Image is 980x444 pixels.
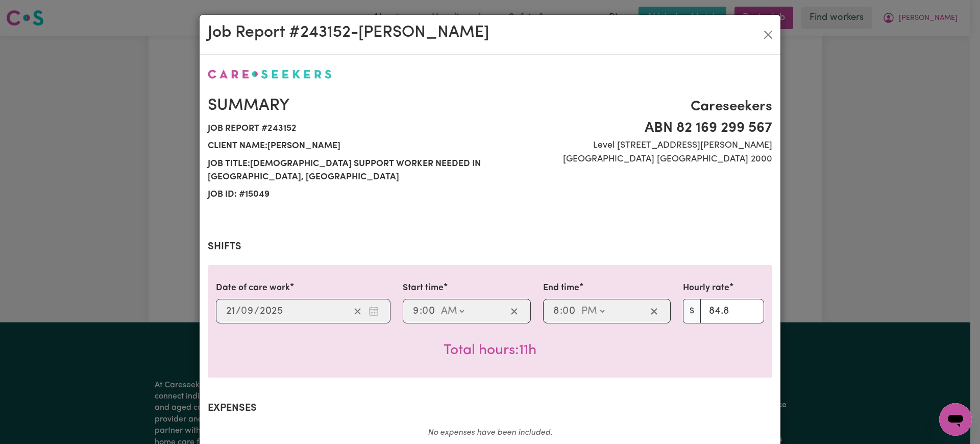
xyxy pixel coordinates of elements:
span: Job ID: # 15049 [208,186,484,203]
label: Hourly rate [683,282,729,295]
span: 0 [241,306,247,316]
input: -- [563,303,576,319]
input: -- [412,303,420,319]
span: 0 [562,306,569,316]
label: End time [543,282,579,295]
label: Date of care work [216,282,290,295]
span: Level [STREET_ADDRESS][PERSON_NAME] [496,139,772,152]
button: Close [760,27,776,43]
img: Careseekers logo [208,69,332,79]
input: -- [226,303,236,319]
input: -- [423,303,436,319]
span: / [254,306,259,317]
input: -- [553,303,560,319]
span: : [420,306,422,317]
em: No expenses have been included. [428,429,552,437]
span: Job report # 243152 [208,120,484,137]
h2: Job Report # 243152 - [PERSON_NAME] [208,23,489,42]
span: 0 [422,306,428,316]
label: Start time [403,282,444,295]
span: Careseekers [496,96,772,118]
iframe: Button to launch messaging window [939,403,972,436]
input: ---- [259,303,283,319]
span: [GEOGRAPHIC_DATA] [GEOGRAPHIC_DATA] 2000 [496,153,772,166]
h2: Expenses [208,402,772,414]
span: Client name: [PERSON_NAME] [208,137,484,155]
button: Clear date [350,303,365,319]
span: / [236,306,241,317]
input: -- [241,303,254,319]
span: : [560,306,562,317]
span: Total hours worked: 11 hours [444,343,536,358]
span: ABN 82 169 299 567 [496,118,772,139]
span: $ [683,299,701,323]
h2: Shifts [208,241,772,253]
span: Job title: [DEMOGRAPHIC_DATA] Support Worker Needed In [GEOGRAPHIC_DATA], [GEOGRAPHIC_DATA] [208,155,484,186]
button: Enter the date of care work [365,303,382,319]
h2: Summary [208,96,484,115]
